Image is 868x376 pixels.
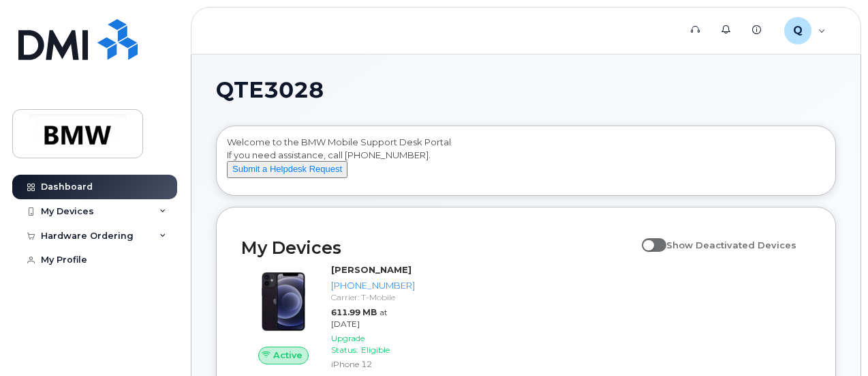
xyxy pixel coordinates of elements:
a: Active[PERSON_NAME][PHONE_NUMBER]Carrier: T-Mobile611.99 MBat [DATE]Upgrade Status:EligibleiPhone 12 [241,263,420,373]
img: iPhone_12.jpg [252,270,315,333]
span: QTE3028 [216,80,324,100]
a: Submit a Helpdesk Request [227,163,347,174]
span: Show Deactivated Devices [666,240,796,250]
h2: My Devices [241,237,635,258]
strong: [PERSON_NAME] [331,264,412,275]
div: Welcome to the BMW Mobile Support Desk Portal If you need assistance, call [PHONE_NUMBER]. [227,136,825,190]
span: Eligible [361,345,390,355]
button: Submit a Helpdesk Request [227,161,347,178]
input: Show Deactivated Devices [642,232,653,243]
span: Upgrade Status: [331,333,365,355]
span: at [DATE] [331,307,388,329]
span: Active [273,349,303,362]
div: [PHONE_NUMBER] [331,279,415,292]
div: iPhone 12 [331,358,415,370]
div: Carrier: T-Mobile [331,291,415,303]
span: 611.99 MB [331,307,377,317]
